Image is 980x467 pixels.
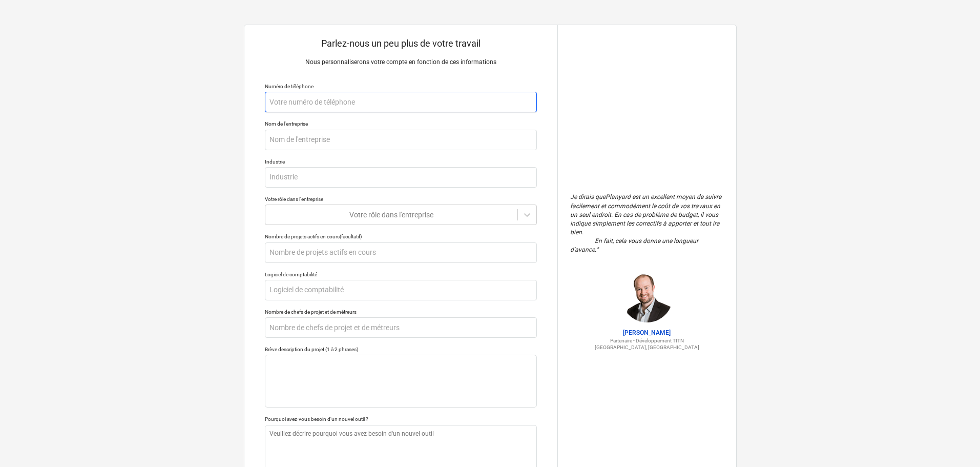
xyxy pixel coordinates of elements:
[623,329,671,336] font: [PERSON_NAME]
[340,234,362,239] font: (facultatif)
[610,338,684,343] font: Partenaire - Développement TITN
[265,317,537,338] input: Nombre de chefs de projet et de métreurs
[595,344,699,350] font: [GEOGRAPHIC_DATA], [GEOGRAPHIC_DATA]
[265,159,285,165] font: Industrie
[265,280,537,300] input: Logiciel de comptabilité
[265,309,357,315] font: Nombre de chefs de projet et de métreurs
[929,418,980,467] div: Widget de chat
[265,92,537,112] input: Votre numéro de téléphone
[265,347,358,352] font: Brève description du projet (1 à 2 phrases)
[305,58,496,66] font: Nous personnaliserons votre compte en fonction de ces informations
[265,196,323,202] font: Votre rôle dans l'entreprise
[265,167,537,188] input: Industrie
[570,193,606,200] font: Je dirais que
[570,237,700,253] font: En fait, cela vous donne une longueur d'avance.
[929,418,980,467] iframe: Widget de discussion
[265,416,368,422] font: Pourquoi avez-vous besoin d’un nouvel outil ?
[321,38,481,49] font: Parlez-nous un peu plus de votre travail
[265,121,308,127] font: Nom de l'entreprise
[265,242,537,263] input: Nombre de projets actifs en cours
[265,130,537,150] input: Nom de l'entreprise
[570,193,723,236] font: Planyard est un excellent moyen de suivre facilement et commodément le coût de vos travaux en un ...
[265,272,317,277] font: Logiciel de comptabilité
[596,246,598,253] font: "
[265,84,314,89] font: Numéro de téléphone
[265,234,340,239] font: Nombre de projets actifs en cours
[621,271,673,322] img: Jordan Cohen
